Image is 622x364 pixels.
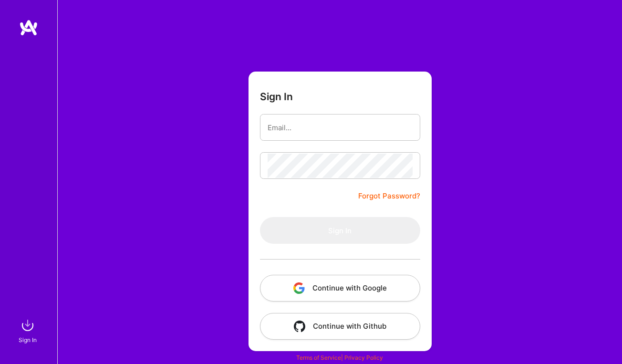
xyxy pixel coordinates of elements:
[293,282,305,294] img: icon
[268,115,413,140] input: Email...
[18,316,37,335] img: sign in
[20,316,37,345] a: sign inSign In
[294,321,305,332] img: icon
[260,91,293,103] h3: Sign In
[57,335,622,359] div: © 2025 ATeams Inc., All rights reserved.
[19,19,38,36] img: logo
[296,354,341,361] a: Terms of Service
[260,313,420,340] button: Continue with Github
[296,354,383,361] span: |
[358,190,420,202] a: Forgot Password?
[260,275,420,302] button: Continue with Google
[19,335,37,345] div: Sign In
[344,354,383,361] a: Privacy Policy
[260,217,420,244] button: Sign In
